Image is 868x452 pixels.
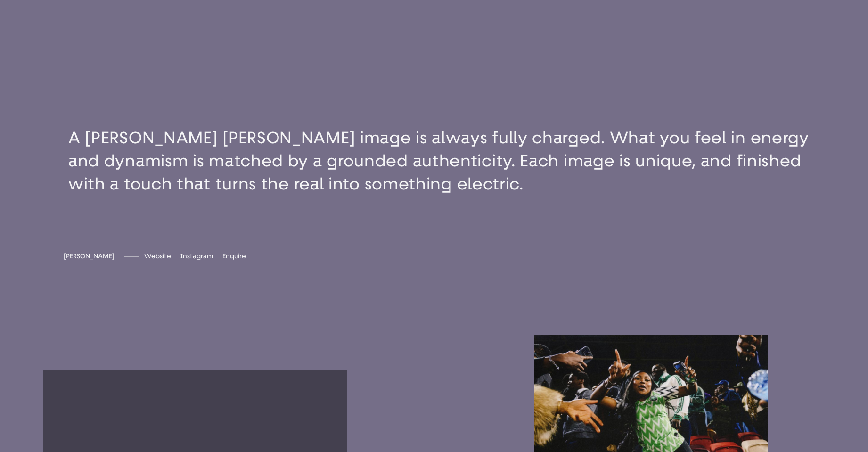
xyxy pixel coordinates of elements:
span: Website [144,252,171,260]
a: Website[DOMAIN_NAME] [144,252,171,260]
a: Enquire[EMAIL_ADDRESS][DOMAIN_NAME] [222,252,246,260]
span: [PERSON_NAME] [64,252,115,260]
a: Instagram[URL][DOMAIN_NAME] [180,252,213,260]
span: Enquire [222,252,246,260]
span: Instagram [180,252,213,260]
